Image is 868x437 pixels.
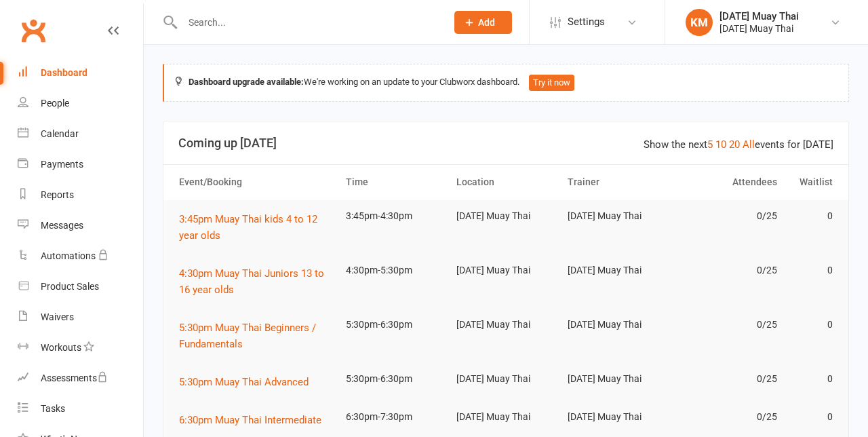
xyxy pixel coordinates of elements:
td: 3:45pm-4:30pm [340,200,451,232]
td: 0/25 [672,363,783,395]
button: 5:30pm Muay Thai Beginners / Fundamentals [179,320,334,352]
button: 3:45pm Muay Thai kids 4 to 12 year olds [179,211,334,244]
a: Tasks [18,394,143,424]
div: Calendar [41,128,79,139]
th: Location [450,165,561,199]
span: 4:30pm Muay Thai Juniors 13 to 16 year olds [179,267,324,296]
a: Payments [18,149,143,180]
a: All [743,138,755,151]
span: Add [478,17,495,28]
td: 4:30pm-5:30pm [340,254,451,286]
input: Search... [178,13,437,32]
div: Tasks [41,403,65,414]
th: Time [340,165,451,199]
div: [DATE] Muay Thai [719,10,799,22]
button: 4:30pm Muay Thai Juniors 13 to 16 year olds [179,265,334,298]
a: People [18,88,143,119]
a: 20 [729,138,740,151]
td: [DATE] Muay Thai [450,200,561,232]
th: Waitlist [783,165,839,199]
button: Add [454,11,512,34]
div: Assessments [41,373,108,383]
button: 6:30pm Muay Thai Intermediate [179,412,331,428]
a: Workouts [18,332,143,363]
td: [DATE] Muay Thai [561,254,673,286]
span: 6:30pm Muay Thai Intermediate [179,414,321,426]
a: Product Sales [18,271,143,302]
td: 0 [783,363,839,395]
td: [DATE] Muay Thai [450,401,561,433]
a: Messages [18,210,143,241]
div: Product Sales [41,281,99,292]
th: Trainer [561,165,673,199]
td: [DATE] Muay Thai [561,401,673,433]
div: Show the next events for [DATE] [644,136,833,153]
div: Messages [41,220,83,231]
a: 10 [715,138,726,151]
td: [DATE] Muay Thai [561,200,673,232]
div: We're working on an update to your Clubworx dashboard. [163,64,849,102]
a: Waivers [18,302,143,332]
span: 3:45pm Muay Thai kids 4 to 12 year olds [179,213,317,242]
div: Workouts [41,342,81,353]
div: Payments [41,159,83,170]
div: Waivers [41,311,74,322]
td: 0/25 [672,200,783,232]
div: Dashboard [41,67,87,78]
div: Reports [41,189,74,200]
td: [DATE] Muay Thai [450,254,561,286]
div: Automations [41,250,96,261]
span: 5:30pm Muay Thai Beginners / Fundamentals [179,322,316,350]
a: Assessments [18,363,143,394]
td: 0 [783,200,839,232]
a: 5 [707,138,713,151]
td: [DATE] Muay Thai [561,363,673,395]
td: 6:30pm-7:30pm [340,401,451,433]
div: [DATE] Muay Thai [719,22,799,35]
a: Automations [18,241,143,271]
td: 0 [783,401,839,433]
span: Settings [568,7,605,37]
th: Event/Booking [173,165,340,199]
th: Attendees [672,165,783,199]
button: 5:30pm Muay Thai Advanced [179,374,318,390]
a: Reports [18,180,143,210]
div: KM [686,9,713,36]
a: Calendar [18,119,143,149]
td: [DATE] Muay Thai [450,309,561,341]
td: 0 [783,254,839,286]
div: People [41,98,69,109]
td: 0/25 [672,309,783,341]
td: 0 [783,309,839,341]
td: 0/25 [672,401,783,433]
td: 5:30pm-6:30pm [340,363,451,395]
span: 5:30pm Muay Thai Advanced [179,376,309,388]
td: [DATE] Muay Thai [561,309,673,341]
strong: Dashboard upgrade available: [189,77,304,87]
button: Try it now [529,75,574,91]
a: Dashboard [18,58,143,88]
h3: Coming up [DATE] [178,136,833,150]
td: 0/25 [672,254,783,286]
a: Clubworx [16,14,50,47]
td: 5:30pm-6:30pm [340,309,451,341]
td: [DATE] Muay Thai [450,363,561,395]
